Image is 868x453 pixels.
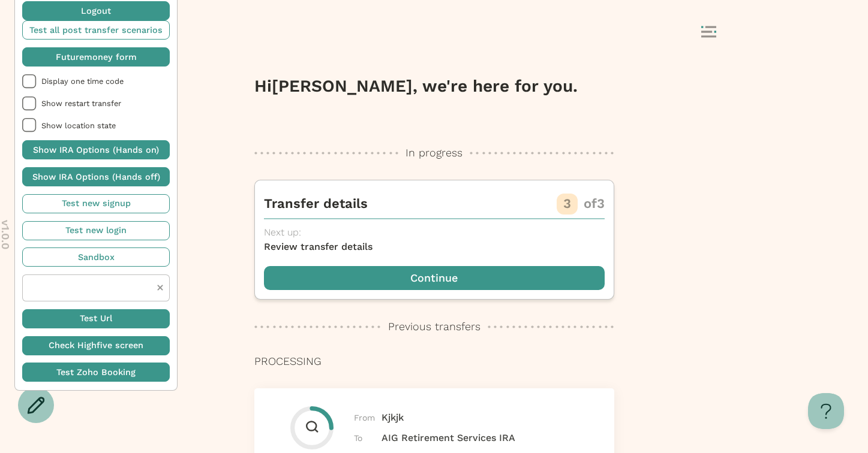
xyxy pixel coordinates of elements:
p: Transfer details [264,194,368,213]
li: Display one time code [22,74,170,89]
button: Futuremoney form [22,47,170,67]
li: Show restart transfer [22,96,170,111]
button: Test new signup [22,194,170,213]
span: Show location state [41,121,170,130]
button: Test all post transfer scenarios [22,20,170,40]
button: Test new login [22,221,170,240]
span: From [354,411,382,424]
span: Display one time code [41,77,170,86]
button: Check Highfive screen [22,336,170,355]
li: Show location state [22,118,170,132]
p: of 3 [584,194,605,213]
span: AIG Retirement Services IRA [382,431,515,445]
p: Review transfer details [264,240,605,254]
button: Show IRA Options (Hands on) [22,140,170,159]
button: Show IRA Options (Hands off) [22,167,170,186]
p: Previous transfers [388,319,480,334]
button: Test Url [22,309,170,328]
span: Kjkjk [382,410,404,425]
p: Next up: [264,225,605,240]
p: In progress [406,145,462,161]
p: 3 [563,194,571,213]
button: Sandbox [22,247,170,267]
button: Test Zoho Booking [22,363,170,382]
span: To [354,431,382,445]
iframe: Toggle Customer Support [808,393,844,429]
span: Hi [PERSON_NAME] , we're here for you. [254,76,578,96]
button: Logout [22,1,170,20]
button: Continue [264,266,605,290]
p: PROCESSING [254,354,614,369]
span: Show restart transfer [41,99,170,108]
